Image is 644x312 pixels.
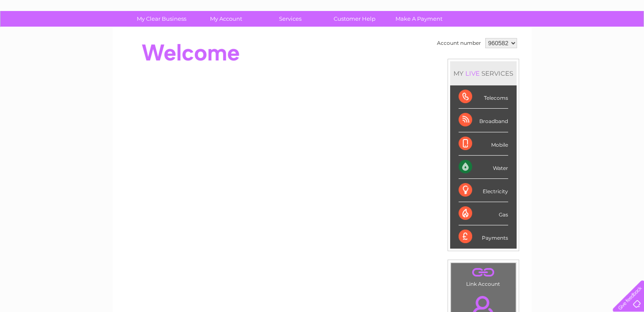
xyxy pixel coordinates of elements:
[540,36,565,42] a: Telecoms
[450,61,517,85] div: MY SERVICES
[453,265,514,280] a: .
[122,5,522,41] div: Clear Business is a trading name of Verastar Limited (registered in [GEOGRAPHIC_DATA] No. 3667643...
[516,36,535,42] a: Energy
[320,11,390,27] a: Customer Help
[459,179,508,202] div: Electricity
[459,109,508,132] div: Broadband
[191,11,261,27] a: My Account
[464,69,481,77] div: LIVE
[127,11,196,27] a: My Clear Business
[459,85,508,109] div: Telecoms
[459,156,508,179] div: Water
[588,36,608,42] a: Contact
[495,36,511,42] a: Water
[435,36,483,50] td: Account number
[459,132,508,156] div: Mobile
[484,4,543,15] a: 0333 014 3131
[384,11,454,27] a: Make A Payment
[255,11,325,27] a: Services
[570,36,583,42] a: Blog
[459,202,508,225] div: Gas
[459,225,508,248] div: Payments
[451,263,516,289] td: Link Account
[22,22,66,48] img: logo.png
[616,36,636,42] a: Log out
